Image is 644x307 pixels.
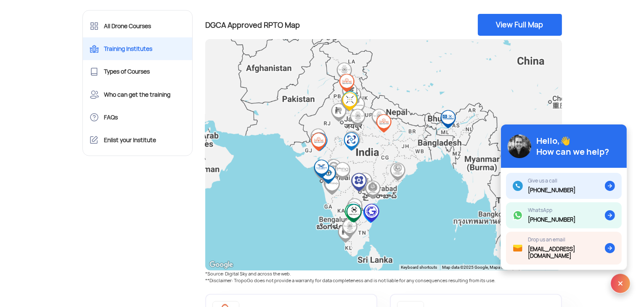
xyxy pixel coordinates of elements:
a: Who can get the training [83,83,193,106]
div: Indira Gandhi Rashriya Uran Akademi (IGRUA) [339,127,365,153]
div: Hello,👋 How can we help? [536,135,609,157]
h2: DGCA Approved RPTO Map [205,19,300,31]
a: Drop us an email[EMAIL_ADDRESS][DOMAIN_NAME] [506,232,622,265]
img: ic_whatsapp.svg [513,210,523,220]
div: DRONELAB ACADEMY [307,129,333,155]
a: Types of Courses [83,60,193,83]
div: Drop us an email [528,237,605,243]
div: [EMAIL_ADDRESS][DOMAIN_NAME] [528,246,605,259]
a: View Full Map [478,14,562,36]
div: Indira Gandhi Rashriya Uran Akademi (IGRUA) [366,105,392,131]
img: ic_arrow.svg [605,243,615,253]
div: Drone Imaging & Information Services of Haryana [337,79,363,105]
div: MULTIPLEX DRONE PVT LTD [339,200,365,226]
div: Woahage Aviation [326,100,352,125]
div: Centurion University of Technology and Management [385,159,411,185]
div: Drone Destination [334,70,360,96]
div: Amtron Drone School by EduRade [435,106,461,132]
img: ic_arrow.svg [605,181,615,191]
div: Autonomous Unmanned Aerial Systems [333,221,358,246]
div: Dronetech Solutions Pvt Ltd [309,156,334,182]
div: [PHONE_NUMBER] [528,217,575,223]
a: Give us a call[PHONE_NUMBER] [506,173,622,199]
div: CLEARSKIES LEARNING & RESEARCH PRIVATE LIMITED [341,200,367,226]
img: ic_call.svg [513,181,523,191]
div: PBC's AERO HUB [315,162,341,188]
div: Indira Gandhi Rashriya Uran Akademi (IGRUA) [345,105,371,131]
img: ic_x.svg [610,273,631,294]
div: WOW GoGreen [307,129,332,154]
a: All Drone Courses [83,15,193,37]
a: Open this area in Google Maps (opens a new window) [207,259,235,270]
div: Sanskar Dham Campus [306,129,331,154]
div: WhatsApp [528,207,575,213]
div: Give us a call [528,178,575,184]
span: Map data ©2025 Google, Mapa GISrael, TMap Mobility [443,265,543,270]
a: WhatsApp[PHONE_NUMBER] [506,202,622,228]
div: Indira Gandhi Rashriya Uran Akademi (IGRUA) [336,90,361,115]
div: Terna Public Charitable Trust [330,159,355,184]
img: ic_mail.svg [513,243,523,253]
div: Dronachariya Drone Academy [341,83,366,109]
div: Indira Gandhi Rashriya Uran Akademi (IGRUA) [337,215,363,241]
div: Droneverse Aviation [337,89,363,114]
a: FAQs [83,106,193,129]
a: Training Institutes [83,37,193,60]
div: Indira Gandhi Rashriya Uran Akademi (IGRUA) [340,198,366,224]
div: *Source: Digital Sky and across the web. **Disclaimer: TropoGo does not provide a warranty for da... [199,270,568,284]
img: Google [207,259,235,270]
div: Indira Gandhi Rashriya Uran Akademi (IGRUA) [331,59,357,85]
div: Wissmo Agventure [352,169,377,195]
div: Drone Destination [306,129,331,155]
img: img_avatar@2x.png [508,135,531,158]
div: NeoSky India Limited [341,201,367,226]
button: Keyboard shortcuts [401,265,437,270]
div: Blue Ray Aviation [305,125,331,151]
div: GARUDA AEROSPACE [359,200,384,226]
div: DRONELAB ACADEMY [339,129,364,154]
div: Flytech Aviation Academy [347,170,373,196]
div: [PHONE_NUMBER] [528,187,575,194]
div: Telangana State Aviation Academy [347,169,372,195]
div: Pavaman Aviation Pvt Ltd [346,169,372,195]
div: Mahatma Phule Krishi Vidyapeeth [321,156,347,181]
a: Enlist your Institute [83,129,193,151]
div: Flapone Aviation [337,87,363,113]
img: ic_arrow.svg [605,210,615,220]
div: Drone Destination [371,111,397,136]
